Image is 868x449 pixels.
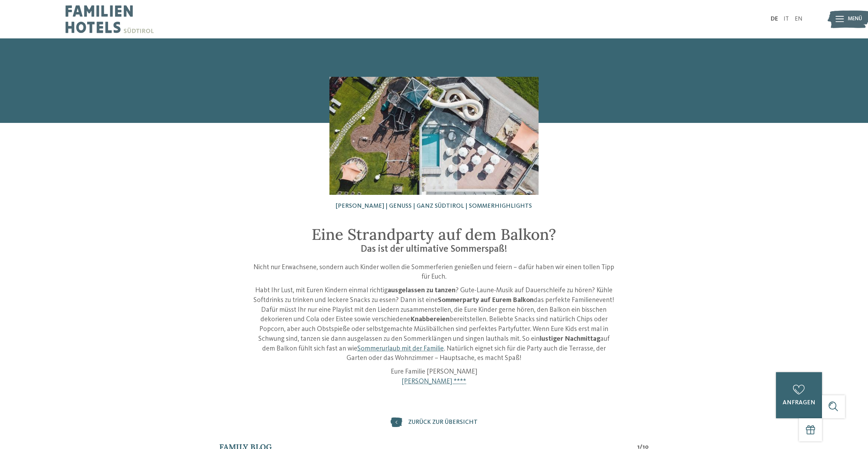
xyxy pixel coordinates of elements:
p: Eure Familie [PERSON_NAME] [252,367,616,387]
a: IT [784,16,789,22]
span: anfragen [783,400,815,406]
img: Strandparty auf dem Balkon [329,77,539,194]
a: zurück zur Übersicht [390,418,478,427]
a: Sommerurlaub mit der Familie [357,345,444,352]
a: anfragen [776,372,822,418]
strong: Knabbereien [410,316,450,323]
span: Menü [848,15,862,23]
strong: ausgelassen zu tanzen [388,287,456,294]
a: EN [795,16,802,22]
span: Das ist der ultimative Sommerspaß! [361,244,507,254]
a: DE [771,16,778,22]
span: zurück zur Übersicht [408,419,478,426]
strong: lustiger Nachmittag [540,336,600,343]
strong: Sommerparty auf Eurem Balkon [438,297,534,304]
p: Nicht nur Erwachsene, sondern auch Kinder wollen die Sommerferien genießen und feiern – dafür hab... [252,263,616,282]
p: Habt Ihr Lust, mit Euren Kindern einmal richtig ? Gute-Laune-Musik auf Dauerschleife zu hören? Kü... [252,286,616,363]
span: Eine Strandparty auf dem Balkon? [312,224,556,244]
span: [PERSON_NAME] | Genuss | Ganz Südtirol | Sommerhighlights [336,203,532,209]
